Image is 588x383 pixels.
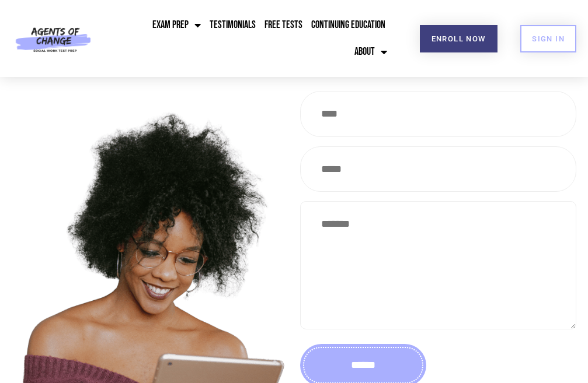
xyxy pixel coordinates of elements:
[124,12,389,65] nav: Menu
[149,12,204,38] a: Exam Prep
[432,35,486,43] span: Enroll Now
[532,35,565,43] span: SIGN IN
[308,12,388,38] a: Continuing Education
[207,12,259,38] a: Testimonials
[520,25,576,52] a: SIGN IN
[352,38,390,65] a: About
[262,12,305,38] a: Free Tests
[420,25,497,52] a: Enroll Now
